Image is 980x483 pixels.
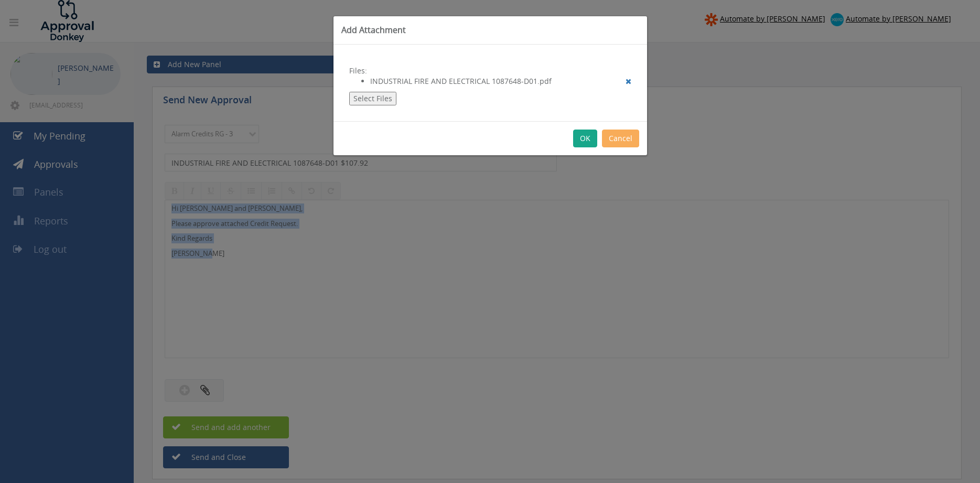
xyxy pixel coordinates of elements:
button: Cancel [602,130,639,147]
button: Select Files [349,92,396,105]
h3: Add Attachment [341,24,639,36]
div: Files: [333,45,647,121]
button: OK [573,130,597,147]
li: INDUSTRIAL FIRE AND ELECTRICAL 1087648-D01.pdf [370,76,631,87]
